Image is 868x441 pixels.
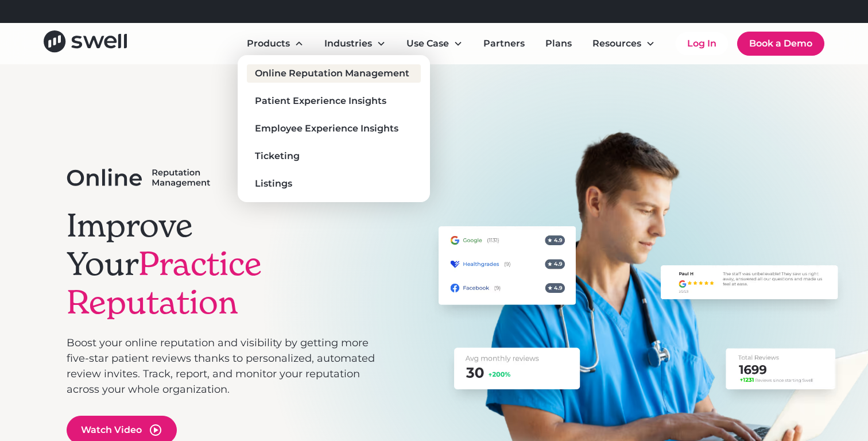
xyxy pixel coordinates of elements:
[67,243,262,323] span: Practice Reputation
[238,32,313,55] div: Products
[44,30,127,56] a: home
[81,423,142,437] div: Watch Video
[247,119,420,138] a: Employee Experience Insights
[67,206,375,322] h1: Improve Your
[255,149,300,163] div: Ticketing
[255,67,409,80] div: Online Reputation Management
[255,122,398,136] div: Employee Experience Insights
[737,32,824,56] a: Book a Demo
[324,37,372,51] div: Industries
[315,32,395,55] div: Industries
[247,64,420,83] a: Online Reputation Management
[247,147,420,165] a: Ticketing
[247,37,290,51] div: Products
[397,32,472,55] div: Use Case
[676,32,728,55] a: Log In
[406,37,449,51] div: Use Case
[247,175,420,193] a: Listings
[474,32,534,55] a: Partners
[255,94,386,108] div: Patient Experience Insights
[238,55,429,202] nav: Products
[247,92,420,110] a: Patient Experience Insights
[255,177,292,191] div: Listings
[536,32,581,55] a: Plans
[592,37,641,51] div: Resources
[67,335,375,397] p: Boost your online reputation and visibility by getting more five-star patient reviews thanks to p...
[583,32,664,55] div: Resources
